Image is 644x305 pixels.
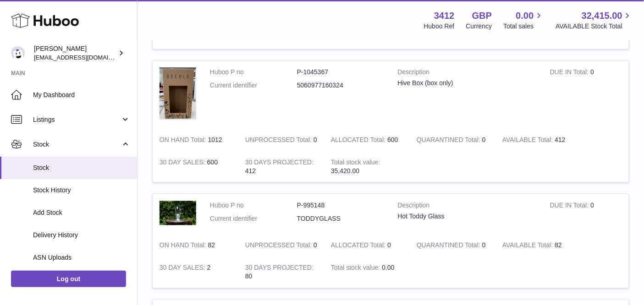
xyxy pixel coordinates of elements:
[331,167,359,174] span: 35,420.00
[543,194,629,234] td: 0
[297,68,384,76] dd: P-1045367
[550,68,590,78] strong: DUE IN Total
[331,136,387,146] strong: ALLOCATED Total
[324,129,410,151] td: 600
[417,242,482,251] strong: QUARANTINED Total
[11,271,126,287] a: Log out
[324,234,410,257] td: 0
[160,158,207,168] strong: 30 DAY SALES
[331,158,380,168] strong: Total stock value
[34,44,116,62] div: [PERSON_NAME]
[503,22,544,31] span: Total sales
[482,242,486,249] span: 0
[245,158,314,168] strong: 30 DAYS PROJECTED
[398,79,536,87] div: Hive Box (box only)
[297,214,384,223] dd: TODDYGLASS
[516,10,534,22] span: 0.00
[153,151,238,182] td: 600
[11,46,25,60] img: info@beeble.buzz
[543,61,629,129] td: 0
[210,201,297,210] dt: Huboo P no
[245,136,314,146] strong: UNPROCESSED Total
[297,81,384,90] dd: 5060977160324
[33,208,130,217] span: Add Stock
[472,10,492,22] strong: GBP
[495,129,581,151] td: 412
[210,214,297,223] dt: Current identifier
[33,253,130,262] span: ASN Uploads
[502,136,555,146] strong: AVAILABLE Total
[238,234,324,257] td: 0
[34,54,135,61] span: [EMAIL_ADDRESS][DOMAIN_NAME]
[297,201,384,210] dd: P-995148
[33,115,121,124] span: Listings
[417,136,482,146] strong: QUARANTINED Total
[424,22,455,31] div: Huboo Ref
[210,81,297,90] dt: Current identifier
[33,231,130,240] span: Delivery History
[331,242,387,251] strong: ALLOCATED Total
[153,257,238,288] td: 2
[582,10,622,22] span: 32,415.00
[238,129,324,151] td: 0
[210,68,297,76] dt: Huboo P no
[466,22,492,31] div: Currency
[153,129,238,151] td: 1012
[245,242,314,251] strong: UNPROCESSED Total
[160,242,208,251] strong: ON HAND Total
[495,234,581,257] td: 82
[482,136,486,143] span: 0
[238,257,324,288] td: 80
[434,10,455,22] strong: 3412
[556,22,633,31] span: AVAILABLE Stock Total
[33,140,121,149] span: Stock
[160,264,207,274] strong: 30 DAY SALES
[153,234,238,257] td: 82
[398,68,536,79] strong: Description
[331,264,382,274] strong: Total stock value
[33,163,130,172] span: Stock
[398,201,536,212] strong: Description
[556,10,633,31] a: 32,415.00 AVAILABLE Stock Total
[550,202,590,211] strong: DUE IN Total
[398,212,536,221] div: Hot Toddy Glass
[502,242,555,251] strong: AVAILABLE Total
[245,264,314,274] strong: 30 DAYS PROJECTED
[503,10,544,31] a: 0.00 Total sales
[382,264,394,272] span: 0.00
[33,186,130,195] span: Stock History
[160,201,196,225] img: product image
[160,68,196,120] img: product image
[238,151,324,182] td: 412
[160,136,208,146] strong: ON HAND Total
[33,91,130,99] span: My Dashboard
